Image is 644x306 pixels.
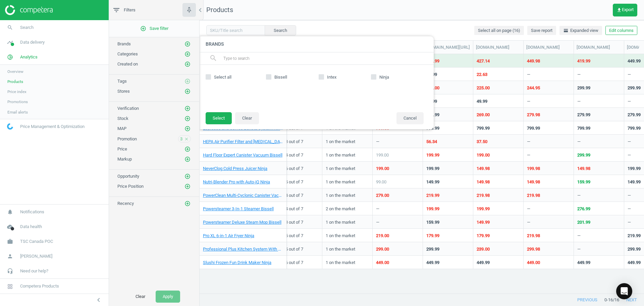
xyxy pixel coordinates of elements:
span: Promotion [117,136,137,141]
button: add_circle_outline [184,51,191,57]
button: add_circle_outline [184,115,191,122]
i: work [4,235,16,248]
button: add_circle_outline [184,61,191,68]
span: Opportunity [117,174,139,179]
button: add_circle_outline [184,105,191,112]
button: add_circle_outline [184,146,191,152]
span: Need our help? [20,268,48,274]
button: chevron_left [90,296,107,304]
i: search [4,21,16,34]
button: add_circle_outlineSave filter [109,22,199,35]
div: Open Intercom Messenger [616,283,632,299]
button: Apply [156,291,180,303]
span: Price Management & Optimization [20,124,85,130]
i: notifications [4,206,16,218]
i: chevron_left [95,296,103,304]
button: Clear [128,291,152,303]
span: Price Position [117,184,144,189]
i: add_circle_outline [184,146,191,152]
span: Recency [117,201,134,206]
span: Created on [117,61,138,67]
i: add_circle_outline [184,183,191,189]
span: Data delivery [20,39,45,45]
span: Save filter [140,26,168,32]
i: add_circle_outline [184,156,191,162]
button: add_circle_outline [184,183,191,190]
button: add_circle_outline [184,125,191,132]
span: Verification [117,106,139,111]
span: Filters [124,7,136,13]
span: Analytics [20,54,38,60]
i: add_circle_outline [184,88,191,94]
span: Search [20,25,34,31]
span: Promotions [7,99,28,104]
i: add_circle_outline [184,173,191,179]
span: Price index [7,89,26,94]
span: Overview [7,69,23,74]
button: add_circle_outline [184,173,191,180]
span: 3 [180,136,182,142]
span: MAP [117,126,126,131]
i: add_circle_outline [184,61,191,67]
i: close [184,137,189,141]
span: Competera Products [20,283,59,289]
i: add_circle_outline [184,105,191,112]
i: add_circle_outline [184,116,191,122]
span: Stores [117,89,130,94]
i: person [4,250,16,263]
i: filter_list [112,6,120,14]
img: ajHJNr6hYgQAAAAASUVORK5CYII= [5,5,53,15]
i: pie_chart_outlined [4,51,16,63]
i: add_circle_outline [184,41,191,47]
span: Categories [117,51,138,56]
i: add_circle_outline [184,126,191,132]
span: Markup [117,157,132,162]
i: add_circle_outline [184,51,191,57]
span: Products [7,79,23,84]
i: headset_mic [4,265,16,277]
img: wGWNvw8QSZomAAAAABJRU5ErkJggg== [7,123,13,130]
i: cloud_done [4,220,16,233]
h4: Brands [199,36,434,52]
span: Notifications [20,209,44,215]
i: add_circle_outline [140,26,146,32]
button: add_circle_outline [184,156,191,163]
span: Brands [117,41,131,46]
span: Data health [20,224,42,230]
span: TSC Canada POC [20,238,53,245]
span: Stock [117,116,128,121]
button: add_circle_outline [184,88,191,95]
i: timeline [4,36,16,49]
i: chevron_left [196,6,204,14]
span: [PERSON_NAME] [20,253,52,259]
span: Tags [117,79,127,84]
button: add_circle_outline [184,78,191,85]
i: add_circle_outline [184,78,191,84]
span: Price [117,146,127,151]
button: add_circle_outline [184,41,191,47]
i: add_circle_outline [184,201,191,207]
span: Email alerts [7,110,28,115]
button: add_circle_outline [184,200,191,207]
